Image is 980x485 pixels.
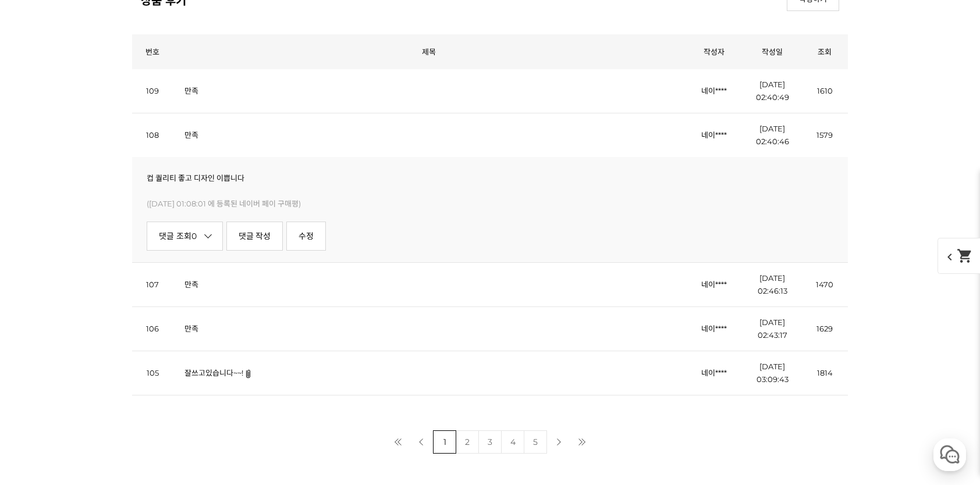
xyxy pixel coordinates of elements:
a: 마지막 페이지 [570,430,594,454]
td: [DATE] 02:40:49 [743,69,801,113]
td: [DATE] 02:46:13 [743,263,801,307]
a: 댓글 작성 [226,222,283,251]
a: 홈 [3,369,77,398]
a: 만족 [184,280,198,289]
td: 1470 [801,263,848,307]
th: 작성일 [743,34,801,69]
a: 2 [456,430,479,454]
td: 1629 [801,307,848,351]
mat-icon: shopping_cart [957,248,973,264]
div: 컵 퀄리티 좋고 디자인 이쁩니다 [147,172,833,210]
a: 만족 [184,324,198,333]
a: 5 [524,430,547,454]
a: 1 [433,430,456,454]
a: 다음 페이지 [547,430,570,454]
td: 1610 [801,69,848,113]
a: 댓글 조회0 [147,222,223,251]
td: 109 [132,69,173,113]
th: 작성자 [685,34,743,69]
td: [DATE] 02:40:46 [743,113,801,158]
td: 1814 [801,351,848,395]
td: 106 [132,307,173,351]
th: 번호 [132,34,173,69]
td: 107 [132,263,173,307]
th: 제목 [173,34,685,69]
td: [DATE] 03:09:43 [743,351,801,395]
td: 108 [132,113,173,158]
span: 설정 [180,386,194,395]
a: 만족 [184,130,198,140]
a: 대화 [77,369,150,398]
td: 105 [132,351,173,395]
a: 첫 페이지 [386,430,410,454]
a: 만족 [184,86,198,95]
a: 3 [478,430,502,454]
em: 0 [191,231,197,241]
th: 조회 [801,34,848,69]
a: 잘쓰고있습니다~~! [184,368,243,377]
a: 설정 [150,369,223,398]
span: 대화 [106,387,120,396]
a: 4 [501,430,524,454]
a: 이전 페이지 [410,430,433,454]
td: [DATE] 02:43:17 [743,307,801,351]
img: 파일첨부 [245,370,251,378]
td: 1579 [801,113,848,158]
a: 수정 [286,222,326,251]
span: ([DATE] 01:08:01 에 등록된 네이버 페이 구매평) [147,199,301,208]
span: 홈 [37,386,44,395]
